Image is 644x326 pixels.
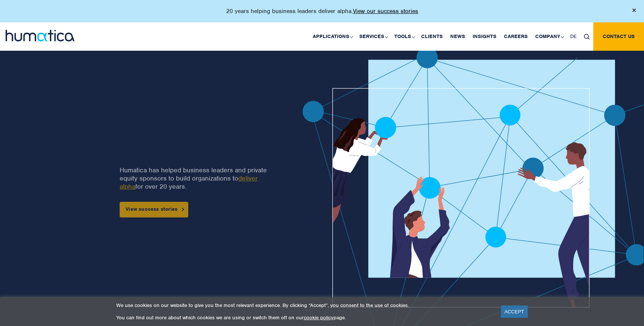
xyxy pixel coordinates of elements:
[120,174,258,191] a: deliver alpha
[226,7,418,15] p: 20 years helping business leaders deliver alpha.
[593,22,644,51] a: Contact us
[309,22,356,51] a: Applications
[356,22,391,51] a: Services
[304,314,334,321] a: cookie policy
[417,22,446,51] a: Clients
[570,33,577,40] span: DE
[391,22,417,51] a: Tools
[182,208,184,211] img: arrowicon
[353,7,418,15] a: View our success stories
[116,302,492,308] p: We use cookies on our website to give you the most relevant experience. By clicking “Accept”, you...
[500,22,531,51] a: Careers
[469,22,500,51] a: Insights
[120,202,188,217] a: View success stories
[566,22,580,51] a: DE
[531,22,566,51] a: Company
[501,305,528,318] a: ACCEPT
[584,34,590,40] img: search_icon
[120,166,276,191] p: Humatica has helped business leaders and private equity sponsors to build organizations to for ov...
[116,314,492,321] p: You can find out more about which cookies we are using or switch them off on our page.
[446,22,469,51] a: News
[6,30,75,41] img: logo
